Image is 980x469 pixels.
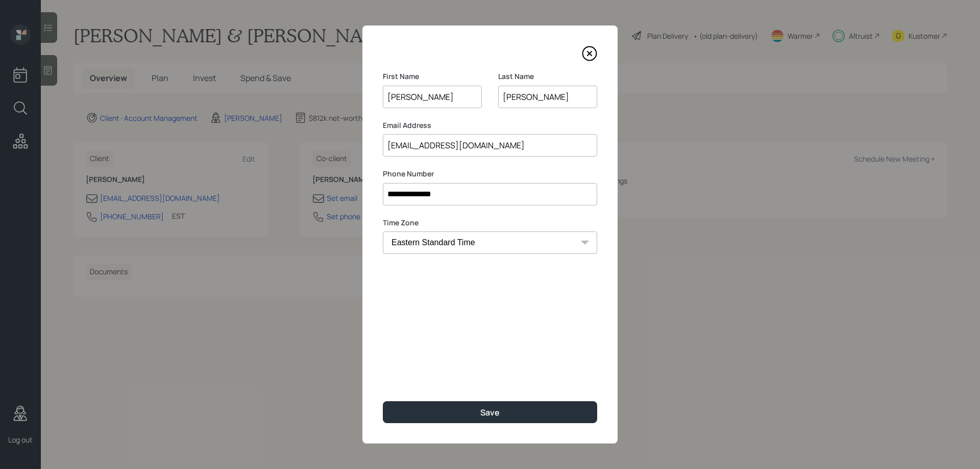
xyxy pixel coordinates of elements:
label: Email Address [383,120,597,131]
label: Time Zone [383,218,597,228]
button: Save [383,401,597,423]
div: Save [480,407,500,418]
label: Phone Number [383,169,597,179]
label: First Name [383,71,482,82]
label: Last Name [498,71,597,82]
